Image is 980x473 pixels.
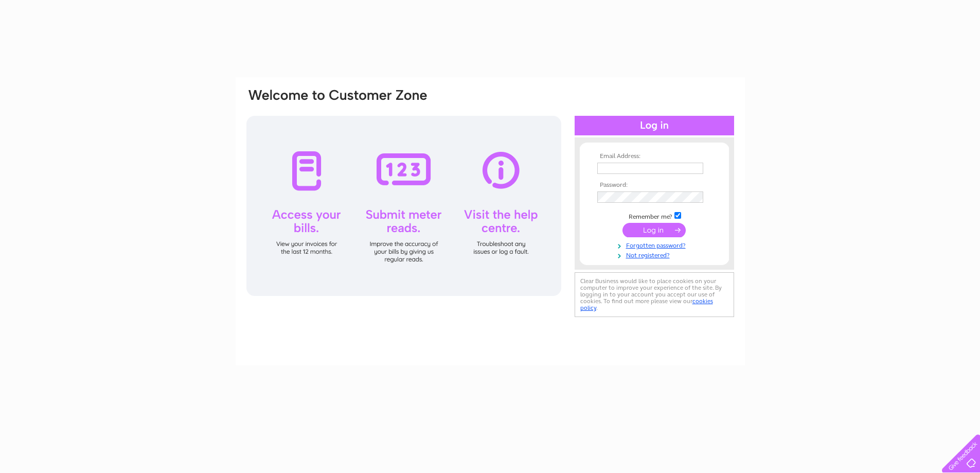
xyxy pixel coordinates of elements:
[597,250,714,259] a: Not registered?
[595,153,714,160] th: Email Address:
[575,272,734,317] div: Clear Business would like to place cookies on your computer to improve your experience of the sit...
[595,182,714,189] th: Password:
[597,240,714,250] a: Forgotten password?
[595,211,714,221] td: Remember me?
[622,223,686,237] input: Submit
[580,297,713,311] a: cookies policy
